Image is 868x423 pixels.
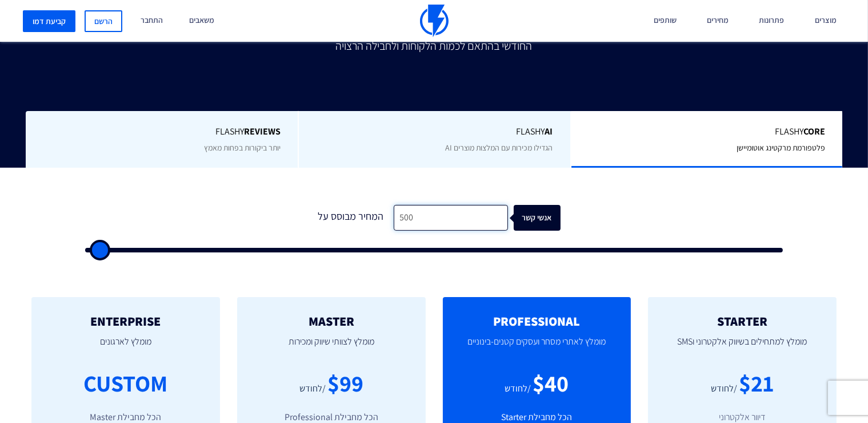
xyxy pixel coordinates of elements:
h2: PROFESSIONAL [460,314,614,328]
span: יותר ביקורות בפחות מאמץ [204,143,281,153]
span: Flashy [43,125,281,139]
p: מומלץ למתחילים בשיווק אלקטרוני וSMS [665,328,819,367]
b: AI [545,125,553,137]
a: הרשם [85,10,122,32]
div: /לחודש [711,382,737,396]
div: $99 [327,367,363,400]
div: אנשי קשר [524,205,571,231]
b: Core [803,125,825,137]
h2: STARTER [665,314,819,328]
p: מומלץ לצוותי שיווק ומכירות [254,328,409,367]
span: הגדילו מכירות עם המלצות מוצרים AI [446,143,553,153]
span: פלטפורמת מרקטינג אוטומיישן [737,143,825,153]
div: /לחודש [299,382,326,396]
span: Flashy [589,125,826,139]
h2: ENTERPRISE [49,314,203,328]
p: מומלץ לאתרי מסחר ועסקים קטנים-בינוניים [460,328,614,367]
span: Flashy [316,125,553,139]
div: /לחודש [505,382,531,396]
div: המחיר מבוסס על [308,205,394,231]
h2: MASTER [254,314,409,328]
div: $21 [739,367,774,400]
p: מומלץ לארגונים [49,328,203,367]
a: קביעת דמו [23,10,75,32]
div: $40 [533,367,569,400]
b: REVIEWS [244,125,281,137]
div: CUSTOM [83,367,167,400]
